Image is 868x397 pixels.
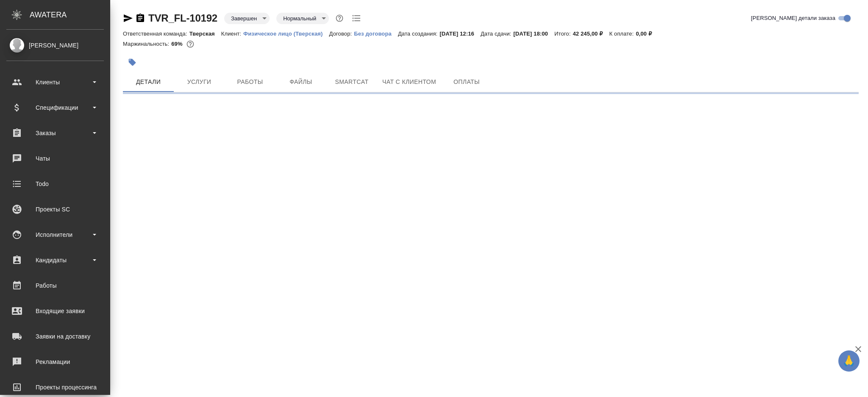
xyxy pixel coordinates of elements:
[281,77,321,87] span: Файлы
[838,350,860,372] button: 🙏
[2,173,108,194] a: Todo
[30,6,110,23] div: AWATERA
[123,41,171,47] p: Маржинальность:
[636,31,658,37] p: 0,00 ₽
[6,330,104,343] div: Заявки на доставку
[6,203,104,216] div: Проекты SC
[230,77,270,87] span: Работы
[148,12,217,24] a: TVR_FL-10192
[179,77,220,87] span: Услуги
[751,14,835,22] span: [PERSON_NAME] детали заказа
[276,13,329,24] div: Завершен
[6,76,104,89] div: Клиенты
[6,41,104,50] div: [PERSON_NAME]
[6,355,104,368] div: Рекламации
[2,351,108,372] a: Рекламации
[2,300,108,322] a: Входящие заявки
[350,12,363,25] button: Todo
[2,148,108,169] a: Чаты
[554,31,573,37] p: Итого:
[224,13,270,24] div: Завершен
[6,254,104,267] div: Кандидаты
[228,15,259,22] button: Завершен
[135,13,145,23] button: Скопировать ссылку
[171,41,184,47] p: 69%
[6,152,104,165] div: Чаты
[128,77,169,87] span: Детали
[6,279,104,292] div: Работы
[382,77,436,87] span: Чат с клиентом
[243,30,329,37] a: Физическое лицо (Тверская)
[842,352,856,370] span: 🙏
[243,31,329,37] p: Физическое лицо (Тверская)
[221,31,243,37] p: Клиент:
[609,31,636,37] p: К оплате:
[398,31,440,37] p: Дата создания:
[513,31,554,37] p: [DATE] 18:00
[334,13,345,24] button: Доп статусы указывают на важность/срочность заказа
[185,39,196,50] button: 13206.44 RUB;
[6,178,104,190] div: Todo
[2,326,108,347] a: Заявки на доставку
[2,275,108,296] a: Работы
[331,77,372,87] span: Smartcat
[123,13,133,23] button: Скопировать ссылку для ЯМессенджера
[354,31,398,37] p: Без договора
[189,31,221,37] p: Тверская
[446,77,487,87] span: Оплаты
[329,31,354,37] p: Договор:
[573,31,609,37] p: 42 245,00 ₽
[354,30,398,37] a: Без договора
[281,15,319,22] button: Нормальный
[123,31,189,37] p: Ответственная команда:
[6,127,104,139] div: Заказы
[481,31,513,37] p: Дата сдачи:
[6,228,104,241] div: Исполнители
[2,199,108,220] a: Проекты SC
[440,31,481,37] p: [DATE] 12:16
[6,381,104,394] div: Проекты процессинга
[6,101,104,114] div: Спецификации
[6,305,104,317] div: Входящие заявки
[123,53,142,72] button: Добавить тэг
